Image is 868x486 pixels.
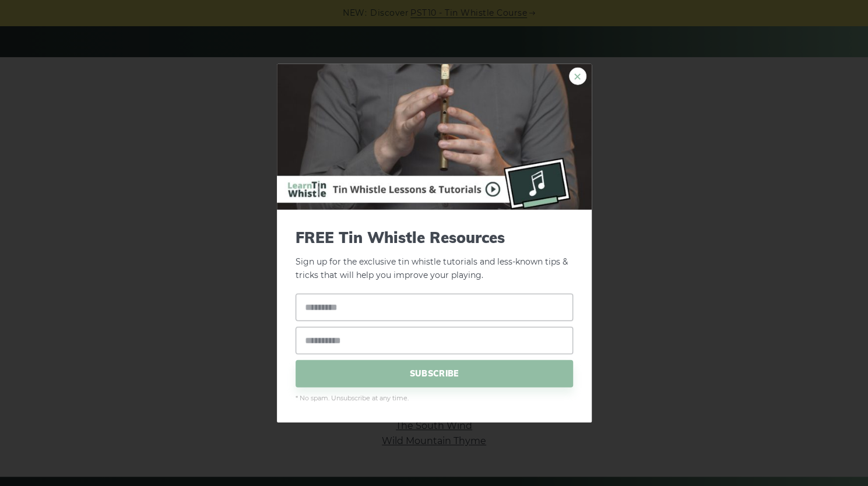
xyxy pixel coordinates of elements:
[296,228,573,282] p: Sign up for the exclusive tin whistle tutorials and less-known tips & tricks that will help you i...
[277,64,592,210] img: Tin Whistle Buying Guide Preview
[296,393,573,403] span: * No spam. Unsubscribe at any time.
[569,68,586,85] a: ×
[296,360,573,387] span: SUBSCRIBE
[296,228,573,246] span: FREE Tin Whistle Resources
